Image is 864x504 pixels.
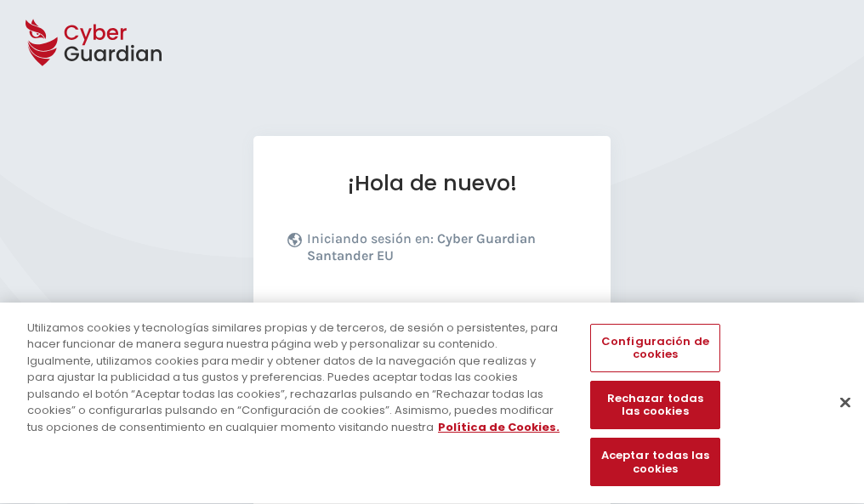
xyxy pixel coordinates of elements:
h1: ¡Hola de nuevo! [287,170,577,196]
a: Más información sobre su privacidad, se abre en una nueva pestaña [438,419,560,435]
b: Cyber Guardian Santander EU [307,230,536,263]
button: Configuración de cookies, Abre el cuadro de diálogo del centro de preferencias. [590,324,719,372]
p: Iniciando sesión en: [307,230,572,273]
button: Rechazar todas las cookies [590,382,719,430]
button: Aceptar todas las cookies [590,439,719,487]
div: Utilizamos cookies y tecnologías similares propias y de terceros, de sesión o persistentes, para ... [27,320,565,436]
button: Cerrar [827,383,864,421]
